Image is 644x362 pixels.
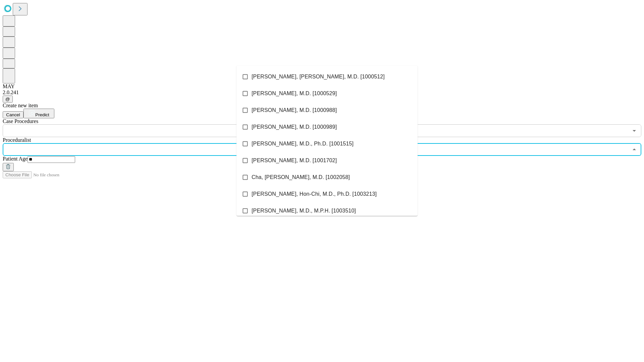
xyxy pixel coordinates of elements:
[3,96,13,103] button: @
[3,118,38,124] span: Scheduled Procedure
[252,173,350,181] span: Cha, [PERSON_NAME], M.D. [1002058]
[35,112,49,117] span: Predict
[3,137,31,143] span: Proceduralist
[252,207,356,215] span: [PERSON_NAME], M.D., M.P.H. [1003510]
[252,89,337,98] span: [PERSON_NAME], M.D. [1000529]
[252,106,337,114] span: [PERSON_NAME], M.D. [1000988]
[6,112,20,117] span: Cancel
[252,157,337,165] span: [PERSON_NAME], M.D. [1001702]
[23,109,54,118] button: Predict
[630,145,639,154] button: Close
[3,111,23,118] button: Cancel
[252,190,377,198] span: [PERSON_NAME], Hon-Chi, M.D., Ph.D. [1003213]
[3,156,28,162] span: Patient Age
[3,89,641,96] div: 2.0.241
[252,73,385,81] span: [PERSON_NAME], [PERSON_NAME], M.D. [1000512]
[3,103,38,108] span: Create new item
[3,83,641,89] div: MAY
[630,126,639,135] button: Open
[252,140,354,148] span: [PERSON_NAME], M.D., Ph.D. [1001515]
[5,97,10,102] span: @
[252,123,337,131] span: [PERSON_NAME], M.D. [1000989]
